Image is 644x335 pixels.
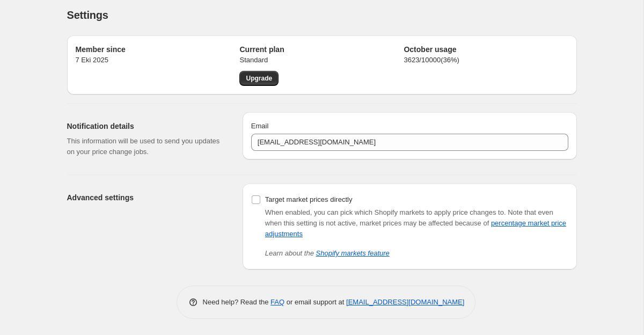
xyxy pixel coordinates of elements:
a: [EMAIL_ADDRESS][DOMAIN_NAME] [346,298,464,306]
span: Settings [67,9,108,21]
h2: October usage [404,44,568,55]
span: When enabled, you can pick which Shopify markets to apply price changes to. [265,208,506,216]
a: Shopify markets feature [316,249,390,257]
p: 3623 / 10000 ( 36 %) [404,55,568,65]
p: This information will be used to send you updates on your price change jobs. [67,136,225,157]
h2: Member since [76,44,240,55]
span: Target market prices directly [265,195,353,203]
p: 7 Eki 2025 [76,55,240,65]
h2: Current plan [239,44,404,55]
span: or email support at [284,298,346,306]
i: Learn about the [265,249,390,257]
span: Note that even when this setting is not active, market prices may be affected because of [265,208,566,238]
span: Upgrade [246,74,272,83]
h2: Notification details [67,121,225,132]
span: Need help? Read the [203,298,271,306]
h2: Advanced settings [67,192,225,203]
a: Upgrade [239,71,279,86]
span: Email [251,122,269,130]
p: Standard [239,55,404,65]
a: FAQ [270,298,284,306]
